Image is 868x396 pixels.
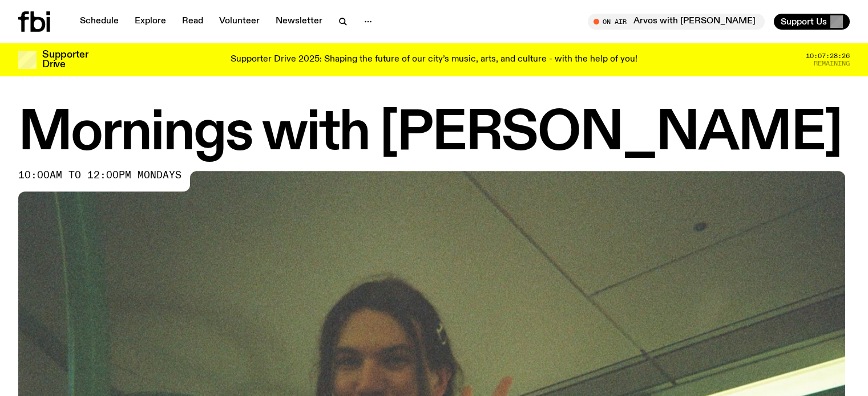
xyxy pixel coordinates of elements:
a: Newsletter [269,14,329,30]
h3: Supporter Drive [42,50,88,70]
span: Remaining [814,60,850,67]
span: Support Us [781,17,827,27]
h1: Mornings with [PERSON_NAME] [18,108,850,160]
button: On AirArvos with [PERSON_NAME] [588,14,765,30]
button: Support Us [774,14,850,30]
p: Supporter Drive 2025: Shaping the future of our city’s music, arts, and culture - with the help o... [231,55,637,65]
span: 10:00am to 12:00pm mondays [18,171,181,180]
span: 10:07:28:26 [806,53,850,59]
a: Volunteer [212,14,267,30]
a: Explore [128,14,173,30]
a: Schedule [73,14,126,30]
a: Read [175,14,210,30]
